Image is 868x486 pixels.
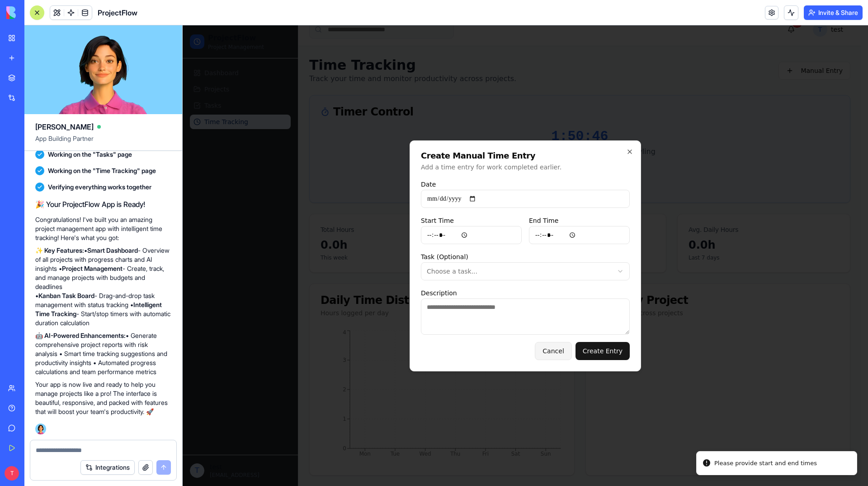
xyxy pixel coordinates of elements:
[35,215,171,242] p: Congratulations! I've built you an amazing project management app with intelligent time tracking!...
[238,126,447,135] h2: Create Manual Time Entry
[6,6,62,19] img: logo
[346,192,376,199] label: End Time
[87,246,138,254] strong: Smart Dashboard
[5,466,19,481] span: T
[35,331,171,376] p: • Generate comprehensive project reports with risk analysis • Smart time tracking suggestions and...
[35,246,171,327] p: • - Overview of all projects with progress charts and AI insights • - Create, track, and manage p...
[238,264,274,271] label: Description
[35,199,171,210] h2: 🎉 Your ProjectFlow App is Ready!
[238,192,271,199] label: Start Time
[62,265,123,272] strong: Project Management
[35,246,84,254] strong: ✨ Key Features:
[48,150,132,159] span: Working on the "Tasks" page
[352,317,389,335] button: Cancel
[48,183,151,192] span: Verifying everything works together
[238,155,253,163] label: Date
[38,292,94,299] strong: Kanban Task Board
[238,228,286,235] label: Task (Optional)
[35,332,126,339] strong: 🤖 AI-Powered Enhancements:
[804,5,863,20] button: Invite & Share
[35,423,46,434] img: Ella_00000_wcx2te.png
[98,7,137,18] span: ProjectFlow
[35,134,171,150] span: App Building Partner
[35,380,171,416] p: Your app is now live and ready to help you manage projects like a pro! The interface is beautiful...
[80,460,135,475] button: Integrations
[35,121,94,132] span: [PERSON_NAME]
[238,137,447,146] p: Add a time entry for work completed earlier.
[48,166,156,175] span: Working on the "Time Tracking" page
[393,317,447,335] button: Create Entry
